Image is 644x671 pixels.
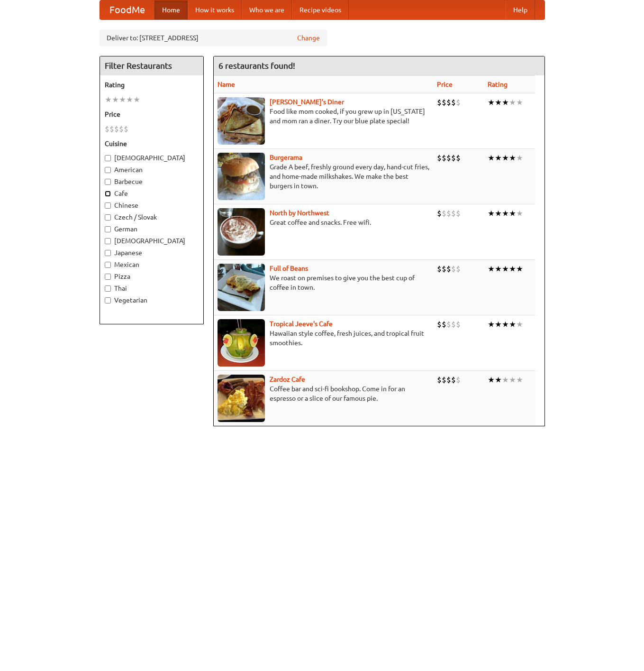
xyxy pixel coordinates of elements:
[516,97,523,108] li: ★
[105,189,199,198] label: Cafe
[502,319,509,330] li: ★
[446,264,451,274] li: $
[105,236,199,246] label: [DEMOGRAPHIC_DATA]
[437,153,442,163] li: $
[451,375,456,385] li: $
[442,264,446,274] li: $
[516,153,523,163] li: ★
[105,295,199,305] label: Vegetarian
[488,264,495,274] li: ★
[112,94,119,105] li: ★
[114,124,119,134] li: $
[100,0,154,19] a: FoodMe
[126,94,133,105] li: ★
[292,0,349,19] a: Recipe videos
[105,238,111,244] input: [DEMOGRAPHIC_DATA]
[218,107,429,126] p: Food like mom cooked, if you grew up in [US_STATE] and mom ran a diner. Try our blue plate special!
[502,97,509,108] li: ★
[495,97,502,108] li: ★
[442,97,446,108] li: $
[105,201,199,210] label: Chinese
[446,319,451,330] li: $
[270,320,333,328] b: Tropical Jeeve's Cafe
[502,375,509,385] li: ★
[105,177,199,186] label: Barbecue
[442,208,446,219] li: $
[270,98,344,106] a: [PERSON_NAME]'s Diner
[451,208,456,219] li: $
[105,212,199,222] label: Czech / Slovak
[105,285,111,292] input: Thai
[509,375,516,385] li: ★
[509,264,516,274] li: ★
[105,80,199,90] h5: Rating
[218,264,265,311] img: beans.jpg
[451,153,456,163] li: $
[437,319,442,330] li: $
[488,208,495,219] li: ★
[509,319,516,330] li: ★
[105,167,111,173] input: American
[154,0,188,19] a: Home
[495,264,502,274] li: ★
[218,81,235,88] a: Name
[218,218,429,227] p: Great coffee and snacks. Free wifi.
[105,165,199,175] label: American
[451,319,456,330] li: $
[451,264,456,274] li: $
[105,224,199,234] label: German
[502,153,509,163] li: ★
[516,264,523,274] li: ★
[446,97,451,108] li: $
[516,208,523,219] li: ★
[437,208,442,219] li: $
[442,153,446,163] li: $
[105,124,109,134] li: $
[456,153,461,163] li: $
[495,375,502,385] li: ★
[446,153,451,163] li: $
[105,262,111,268] input: Mexican
[516,375,523,385] li: ★
[488,97,495,108] li: ★
[516,319,523,330] li: ★
[119,94,126,105] li: ★
[105,153,199,163] label: [DEMOGRAPHIC_DATA]
[495,319,502,330] li: ★
[105,226,111,232] input: German
[242,0,292,19] a: Who we are
[270,209,329,217] b: North by Northwest
[105,272,199,281] label: Pizza
[437,264,442,274] li: $
[437,375,442,385] li: $
[270,376,305,383] a: Zardoz Cafe
[509,97,516,108] li: ★
[488,153,495,163] li: ★
[105,250,111,256] input: Japanese
[442,319,446,330] li: $
[506,0,535,19] a: Help
[218,97,265,145] img: sallys.jpg
[270,154,302,161] a: Burgerama
[488,319,495,330] li: ★
[502,208,509,219] li: ★
[456,208,461,219] li: $
[218,375,265,422] img: zardoz.jpg
[446,208,451,219] li: $
[218,273,429,292] p: We roast on premises to give you the best cup of coffee in town.
[218,162,429,191] p: Grade A beef, freshly ground every day, hand-cut fries, and home-made milkshakes. We make the bes...
[188,0,242,19] a: How it works
[451,97,456,108] li: $
[218,61,295,70] ng-pluralize: 6 restaurants found!
[509,208,516,219] li: ★
[495,208,502,219] li: ★
[105,248,199,257] label: Japanese
[488,81,508,88] a: Rating
[488,375,495,385] li: ★
[100,29,327,46] div: Deliver to: [STREET_ADDRESS]
[105,202,111,209] input: Chinese
[100,56,203,75] h4: Filter Restaurants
